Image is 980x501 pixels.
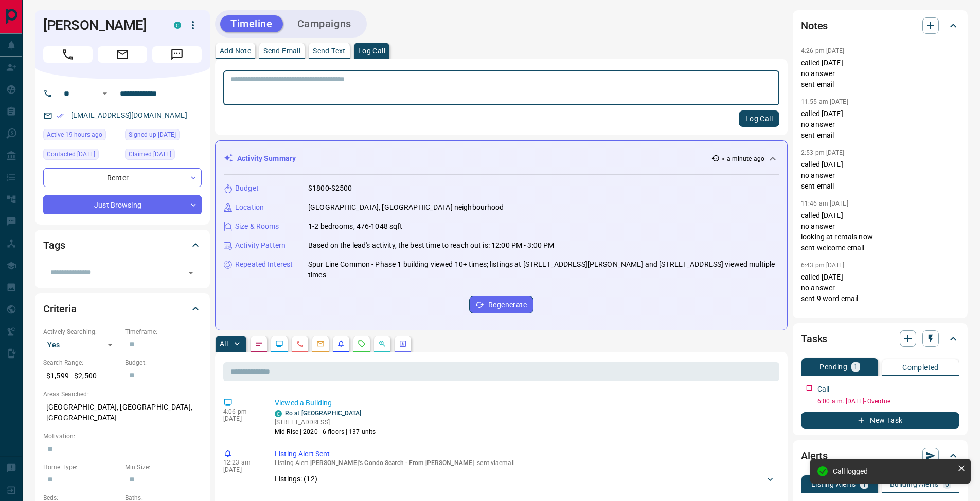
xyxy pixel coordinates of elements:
p: Add Note [220,47,251,54]
p: Send Text [313,47,346,54]
h1: [PERSON_NAME] [43,17,158,33]
p: called [DATE] no answer sent 9 word email [801,272,959,304]
p: Size & Rooms [235,221,279,232]
p: 1-2 bedrooms, 476-1048 sqft [308,221,403,232]
svg: Emails [316,340,325,348]
button: Open [184,266,198,280]
span: [PERSON_NAME]'s Condo Search - From [PERSON_NAME] [310,459,474,467]
span: Call [43,46,93,63]
p: Location [235,202,264,213]
div: Tue Jan 16 2024 [125,129,202,143]
span: Contacted [DATE] [47,149,95,159]
p: Call [817,384,830,395]
p: 12:23 am [223,459,259,466]
p: called [DATE] no answer looking at rentals now sent welcome email [801,210,959,253]
p: Viewed a Building [275,398,775,409]
h2: Tasks [801,330,827,347]
div: Yes [43,337,120,353]
p: Search Range: [43,358,120,367]
p: Activity Summary [237,153,296,164]
button: Regenerate [469,296,533,313]
p: [DATE] [223,415,259,422]
h2: Alerts [801,448,828,464]
p: < a minute ago [722,154,764,163]
span: Signed up [DATE] [129,129,176,140]
div: Criteria [43,296,202,321]
div: condos.ca [174,22,181,29]
p: $1800-$2500 [308,183,352,194]
p: Log Call [358,47,385,54]
p: Pending [819,363,847,370]
p: Min Size: [125,462,202,472]
p: Spur Line Common - Phase 1 building viewed 10+ times; listings at [STREET_ADDRESS][PERSON_NAME] a... [308,259,779,281]
p: called [DATE] no answer sent email [801,108,959,141]
p: Listings: ( 12 ) [275,474,317,485]
div: Tags [43,233,202,257]
p: Listing Alert : - sent via email [275,459,775,467]
div: Renter [43,168,202,187]
h2: Criteria [43,301,77,317]
button: Timeline [220,15,283,32]
p: 1 [853,363,858,370]
p: Mid-Rise | 2020 | 6 floors | 137 units [275,427,376,436]
p: Activity Pattern [235,240,286,251]
p: Completed [902,364,939,371]
a: Ro at [GEOGRAPHIC_DATA] [285,410,362,417]
div: Thu Sep 25 2025 [43,149,120,163]
span: Active 19 hours ago [47,129,102,140]
p: $1,599 - $2,500 [43,367,120,384]
p: Send Email [263,47,300,54]
button: Log Call [739,110,779,127]
span: Claimed [DATE] [129,149,171,159]
p: 4:06 pm [223,408,259,415]
h2: Tags [43,237,65,253]
p: 11:46 am [DATE] [801,200,848,207]
svg: Listing Alerts [337,340,345,348]
svg: Requests [358,340,366,348]
div: Alerts [801,443,959,468]
p: [GEOGRAPHIC_DATA], [GEOGRAPHIC_DATA] neighbourhood [308,202,504,213]
a: [EMAIL_ADDRESS][DOMAIN_NAME] [71,111,187,119]
p: 6:43 pm [DATE] [801,262,845,269]
p: called [DATE] no answer sent email [801,58,959,90]
div: Thu Apr 03 2025 [125,149,202,163]
p: Budget [235,183,259,194]
p: Repeated Interest [235,259,293,270]
svg: Email Verified [57,112,64,119]
span: Email [98,46,147,63]
button: Campaigns [287,15,362,32]
div: condos.ca [275,410,282,417]
svg: Opportunities [378,340,386,348]
div: Call logged [833,467,953,475]
div: Activity Summary< a minute ago [224,149,779,168]
div: Notes [801,13,959,38]
p: 2:53 pm [DATE] [801,149,845,156]
p: 4:26 pm [DATE] [801,47,845,54]
p: [STREET_ADDRESS] [275,418,376,427]
p: [GEOGRAPHIC_DATA], [GEOGRAPHIC_DATA], [GEOGRAPHIC_DATA] [43,399,202,426]
svg: Notes [255,340,263,348]
svg: Agent Actions [399,340,407,348]
p: Areas Searched: [43,389,202,399]
p: All [220,340,228,347]
div: Tasks [801,326,959,351]
p: [DATE] [223,466,259,473]
p: called [DATE] no answer sent email [801,159,959,192]
p: Timeframe: [125,327,202,337]
span: Message [152,46,202,63]
p: 11:55 am [DATE] [801,98,848,105]
div: Mon Oct 13 2025 [43,129,120,143]
p: Budget: [125,358,202,367]
button: New Task [801,412,959,429]
svg: Lead Browsing Activity [275,340,283,348]
div: Just Browsing [43,195,202,214]
div: Listings: (12) [275,470,775,489]
p: 6:00 a.m. [DATE] - Overdue [817,397,959,406]
p: Listing Alert Sent [275,449,775,459]
svg: Calls [296,340,304,348]
h2: Notes [801,17,828,34]
p: Home Type: [43,462,120,472]
button: Open [99,87,111,100]
p: Motivation: [43,432,202,441]
p: Based on the lead's activity, the best time to reach out is: 12:00 PM - 3:00 PM [308,240,554,251]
